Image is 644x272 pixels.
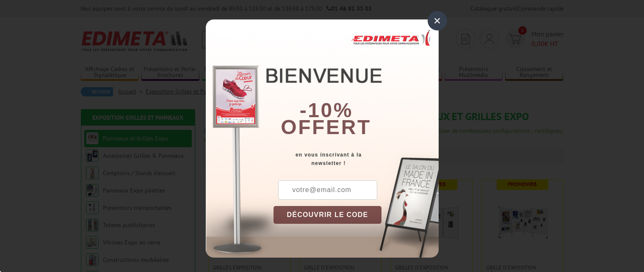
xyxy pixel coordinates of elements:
[428,11,447,30] div: ×
[274,151,439,168] div: en vous inscrivant à la newsletter !
[274,206,382,224] button: DÉCOUVRIR LE CODE
[278,180,377,200] input: votre@email.com
[281,116,371,138] font: offert
[300,99,353,121] b: -10%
